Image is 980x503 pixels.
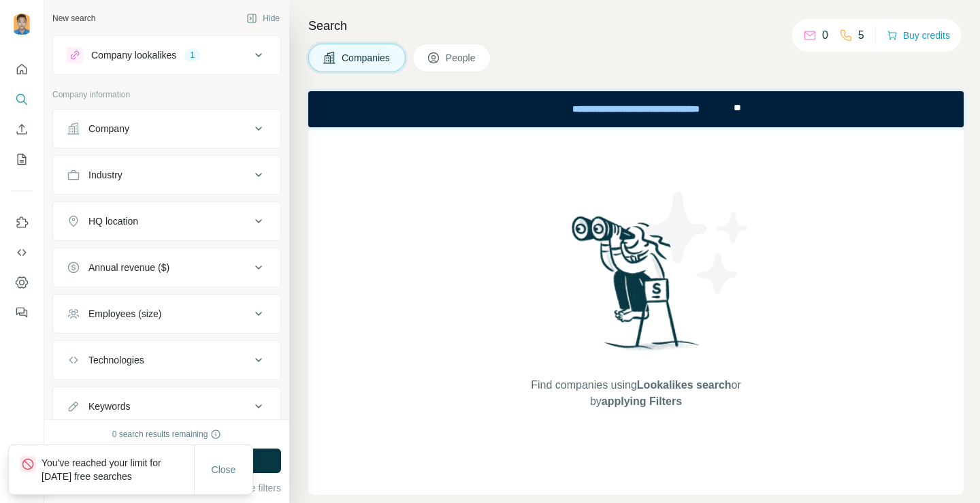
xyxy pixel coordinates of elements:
div: Employees (size) [88,307,161,321]
button: HQ location [53,205,280,238]
button: Quick start [11,57,33,82]
button: Industry [53,159,280,191]
button: Feedback [11,300,33,325]
button: Employees (size) [53,297,280,330]
p: 5 [858,27,864,44]
button: My lists [11,147,33,172]
div: 1 [184,49,200,61]
span: Companies [342,51,391,65]
span: Find companies using or by [527,377,745,410]
div: HQ location [88,214,138,228]
div: Company lookalikes [91,48,176,62]
div: 0 search results remaining [112,428,222,440]
span: Close [212,463,236,476]
button: Annual revenue ($) [53,251,280,284]
div: Industry [88,168,122,182]
div: Company [88,122,129,135]
h4: Search [308,16,964,35]
div: Technologies [88,353,144,367]
p: 0 [822,27,828,44]
button: Use Surfe API [11,240,33,265]
span: People [446,51,477,65]
button: Keywords [53,390,280,423]
img: Surfe Illustration - Stars [636,182,759,304]
span: Lookalikes search [637,379,732,391]
img: Surfe Illustration - Woman searching with binoculars [566,212,707,364]
button: Dashboard [11,270,33,295]
span: applying Filters [602,395,682,407]
p: Company information [52,88,281,101]
button: Search [11,87,33,112]
div: Keywords [88,400,130,413]
div: New search [52,12,95,25]
button: Buy credits [887,26,950,45]
button: Use Surfe on LinkedIn [11,210,33,235]
button: Technologies [53,344,280,376]
button: Company lookalikes1 [53,39,280,71]
button: Hide [237,8,289,29]
div: Annual revenue ($) [88,261,169,274]
button: Company [53,112,280,145]
button: Close [202,457,246,482]
button: Enrich CSV [11,117,33,142]
iframe: Banner [308,91,964,127]
p: You've reached your limit for [DATE] free searches [42,456,194,483]
img: Avatar [11,14,33,35]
